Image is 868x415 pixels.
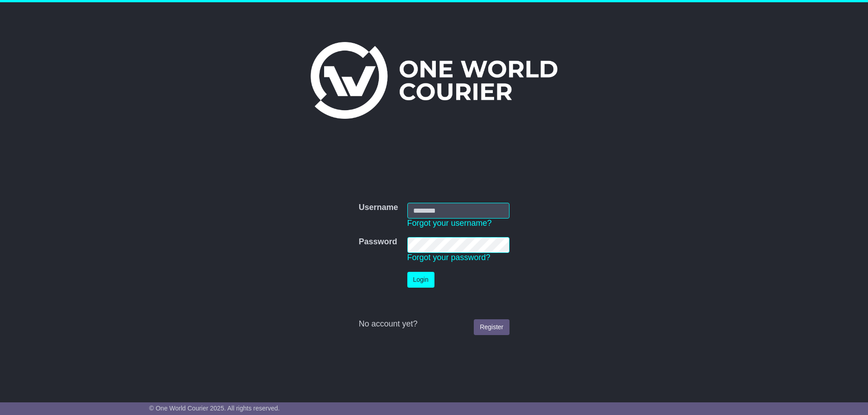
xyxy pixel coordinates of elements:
div: No account yet? [359,319,509,329]
a: Forgot your password? [407,253,491,262]
label: Password [359,237,397,247]
button: Login [407,272,434,288]
a: Register [474,319,509,335]
img: One World [311,42,557,119]
a: Forgot your username? [407,219,492,228]
span: © One World Courier 2025. All rights reserved. [149,405,280,412]
label: Username [359,203,398,213]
